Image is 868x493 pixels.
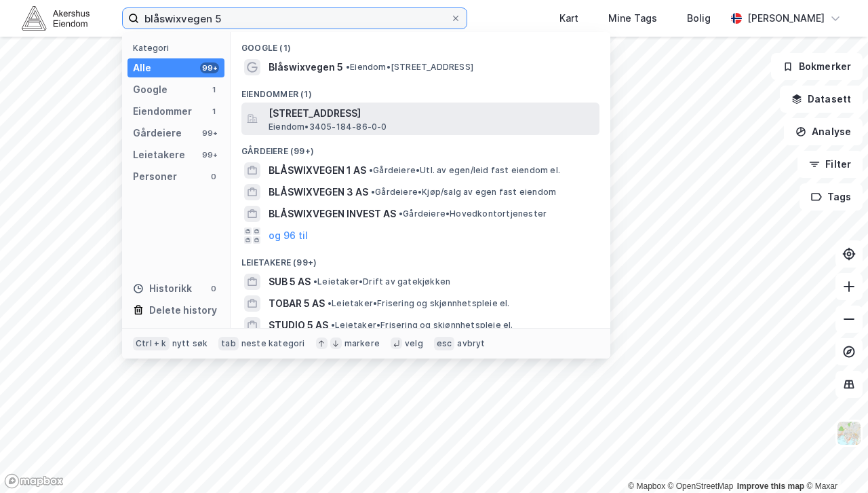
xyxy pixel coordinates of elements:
[747,10,825,26] div: [PERSON_NAME]
[133,337,170,350] div: Ctrl + k
[800,428,868,493] div: Kontrollprogram for chat
[200,62,219,73] div: 99+
[22,6,90,30] img: akershus-eiendom-logo.9091f326c980b4bce74ccdd9f866810c.svg
[208,283,219,294] div: 0
[208,106,219,117] div: 1
[172,338,208,349] div: nytt søk
[797,151,863,178] button: Filter
[628,481,665,491] a: Mapbox
[269,162,366,179] span: BLÅSWIXVEGEN 1 AS
[133,168,177,185] div: Personer
[133,103,192,120] div: Eiendommer
[133,280,192,297] div: Historikk
[241,338,305,349] div: neste kategori
[231,246,610,271] div: Leietakere (99+)
[313,276,317,287] span: •
[269,122,387,132] span: Eiendom • 3405-184-86-0-0
[434,337,455,350] div: esc
[800,428,868,493] iframe: Chat Widget
[133,147,185,163] div: Leietakere
[346,62,350,72] span: •
[269,317,328,333] span: STUDIO 5 AS
[231,78,610,103] div: Eiendommer (1)
[269,184,368,200] span: BLÅSWIXVEGEN 3 AS
[231,32,610,56] div: Google (1)
[800,183,863,211] button: Tags
[328,298,332,308] span: •
[399,208,403,219] span: •
[133,60,151,76] div: Alle
[208,84,219,95] div: 1
[608,10,657,26] div: Mine Tags
[780,86,863,113] button: Datasett
[269,206,396,222] span: BLÅSWIXVEGEN INVEST AS
[149,302,217,318] div: Delete history
[133,125,182,141] div: Gårdeiere
[200,149,219,160] div: 99+
[4,473,64,489] a: Mapbox homepage
[771,53,863,80] button: Bokmerker
[687,10,711,26] div: Bolig
[231,135,610,160] div: Gårdeiere (99+)
[218,337,239,350] div: tab
[269,295,325,312] span: TOBAR 5 AS
[139,8,450,29] input: Søk på adresse, matrikkel, gårdeiere, leietakere eller personer
[331,320,513,331] span: Leietaker • Frisering og skjønnhetspleie el.
[668,481,734,491] a: OpenStreetMap
[313,276,450,287] span: Leietaker • Drift av gatekjøkken
[836,420,862,446] img: Z
[559,10,578,26] div: Kart
[200,128,219,139] div: 99+
[369,165,373,175] span: •
[371,187,375,197] span: •
[737,481,804,491] a: Improve this map
[344,338,380,349] div: markere
[405,338,423,349] div: velg
[369,165,560,176] span: Gårdeiere • Utl. av egen/leid fast eiendom el.
[371,187,556,198] span: Gårdeiere • Kjøp/salg av egen fast eiendom
[457,338,485,349] div: avbryt
[331,320,335,330] span: •
[269,274,311,290] span: SUB 5 AS
[269,105,594,122] span: [STREET_ADDRESS]
[346,62,473,73] span: Eiendom • [STREET_ADDRESS]
[133,81,167,98] div: Google
[269,227,308,244] button: og 96 til
[784,118,863,145] button: Analyse
[269,59,343,75] span: Blåswixvegen 5
[133,43,224,53] div: Kategori
[328,298,510,309] span: Leietaker • Frisering og skjønnhetspleie el.
[208,171,219,182] div: 0
[399,208,547,219] span: Gårdeiere • Hovedkontortjenester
